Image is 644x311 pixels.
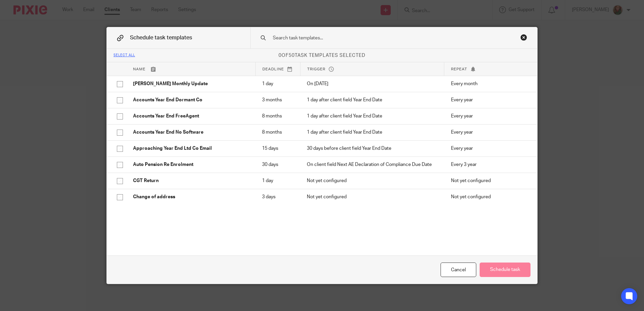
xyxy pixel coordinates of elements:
p: [PERSON_NAME] Monthly Update [133,80,249,87]
p: 8 months [262,129,293,136]
p: 30 days [262,161,293,168]
p: On client field Next AE Declaration of Compliance Due Date [307,161,438,168]
span: Name [133,67,146,71]
input: Search task templates... [272,34,494,42]
p: of task templates selected [107,52,537,59]
p: Approaching Year End Ltd Co Email [133,145,249,152]
span: 0 [279,53,282,58]
span: Schedule task templates [130,35,192,40]
p: 1 day after client field Year End Date [307,113,438,119]
p: CGT Return [133,177,249,184]
p: Accounts Year End Dormant Co [133,97,249,103]
p: 30 days before client field Year End Date [307,145,438,152]
p: 3 months [262,97,293,103]
p: 15 days [262,145,293,152]
p: Not yet configured [307,194,438,200]
p: 8 months [262,113,293,119]
p: Not yet configured [451,194,527,200]
p: Every month [451,80,527,87]
p: 3 days [262,194,293,200]
p: On [DATE] [307,80,438,87]
p: Not yet configured [451,177,527,184]
p: 1 day after client field Year End Date [307,129,438,136]
p: Every 3 year [451,161,527,168]
p: Repeat [451,66,527,72]
p: Auto Pension Re Enrolment [133,161,249,168]
p: Not yet configured [307,177,438,184]
p: Every year [451,97,527,103]
div: Close this dialog window [520,34,527,41]
p: Trigger [307,66,438,72]
p: 1 day [262,177,293,184]
p: 1 day after client field Year End Date [307,97,438,103]
p: Accounts Year End No Software [133,129,249,136]
div: Cancel [441,263,476,277]
p: Deadline [262,66,293,72]
p: Every year [451,113,527,119]
span: 50 [289,53,295,58]
p: 1 day [262,80,293,87]
p: Every year [451,145,527,152]
p: Accounts Year End FreeAgent [133,113,249,119]
p: Change of address [133,194,249,200]
button: Schedule task [480,263,530,277]
p: Every year [451,129,527,136]
div: Select all [114,54,135,58]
